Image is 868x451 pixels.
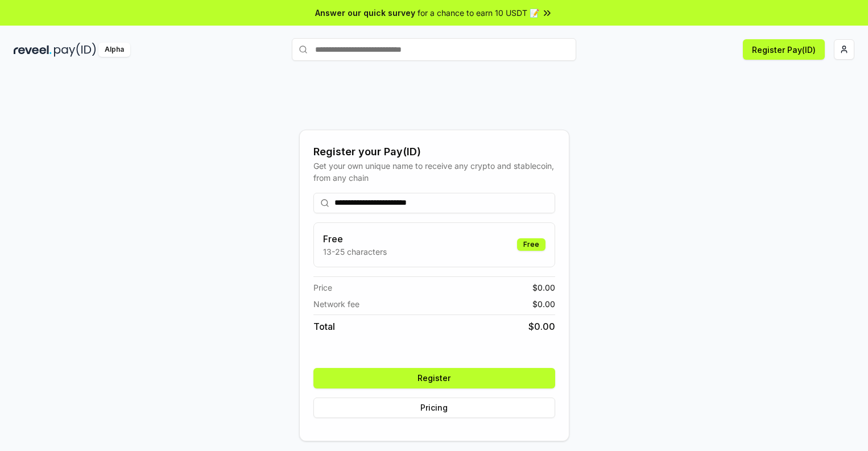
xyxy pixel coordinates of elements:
[517,238,545,251] div: Free
[98,43,130,57] div: Alpha
[743,39,825,60] button: Register Pay(ID)
[313,320,335,333] span: Total
[532,282,555,293] span: $ 0.00
[313,144,555,160] div: Register your Pay(ID)
[323,246,387,258] p: 13-25 characters
[313,298,359,310] span: Network fee
[54,43,96,57] img: pay_id
[313,398,555,418] button: Pricing
[528,320,555,333] span: $ 0.00
[323,232,387,246] h3: Free
[418,7,539,19] span: for a chance to earn 10 USDT 📝
[313,160,555,184] div: Get your own unique name to receive any crypto and stablecoin, from any chain
[315,7,415,19] span: Answer our quick survey
[532,298,555,310] span: $ 0.00
[14,43,52,57] img: reveel_dark
[313,368,555,388] button: Register
[313,282,332,293] span: Price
